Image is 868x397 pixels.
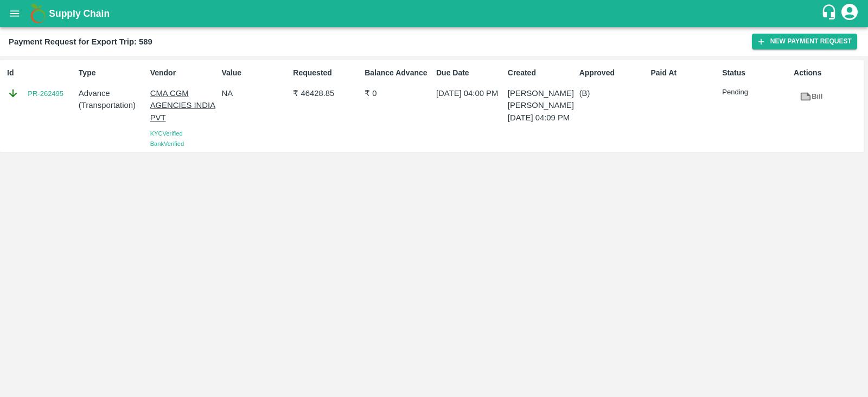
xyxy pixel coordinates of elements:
[794,67,861,79] p: Actions
[150,87,218,124] p: CMA CGM AGENCIES INDIA PVT
[79,87,146,99] p: Advance
[221,87,289,99] p: NA
[794,87,828,106] a: Bill
[79,67,146,79] p: Type
[293,67,360,79] p: Requested
[508,112,575,124] p: [DATE] 04:09 PM
[579,87,647,99] p: (B)
[79,99,146,111] p: ( Transportation )
[436,67,503,79] p: Due Date
[49,8,110,19] b: Supply Chain
[28,88,63,99] a: PR-262495
[150,140,184,147] span: Bank Verified
[27,3,49,24] img: logo
[722,87,789,98] p: Pending
[650,67,718,79] p: Paid At
[508,87,575,112] p: [PERSON_NAME] [PERSON_NAME]
[752,34,857,49] button: New Payment Request
[365,87,432,99] p: ₹ 0
[821,4,840,23] div: customer-support
[150,130,183,137] span: KYC Verified
[840,2,859,25] div: account of current user
[7,67,74,79] p: Id
[9,37,152,46] b: Payment Request for Export Trip: 589
[508,67,575,79] p: Created
[436,87,503,99] p: [DATE] 04:00 PM
[722,67,789,79] p: Status
[221,67,289,79] p: Value
[365,67,432,79] p: Balance Advance
[293,87,360,99] p: ₹ 46428.85
[150,67,218,79] p: Vendor
[2,1,27,26] button: open drawer
[49,6,821,21] a: Supply Chain
[579,67,647,79] p: Approved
